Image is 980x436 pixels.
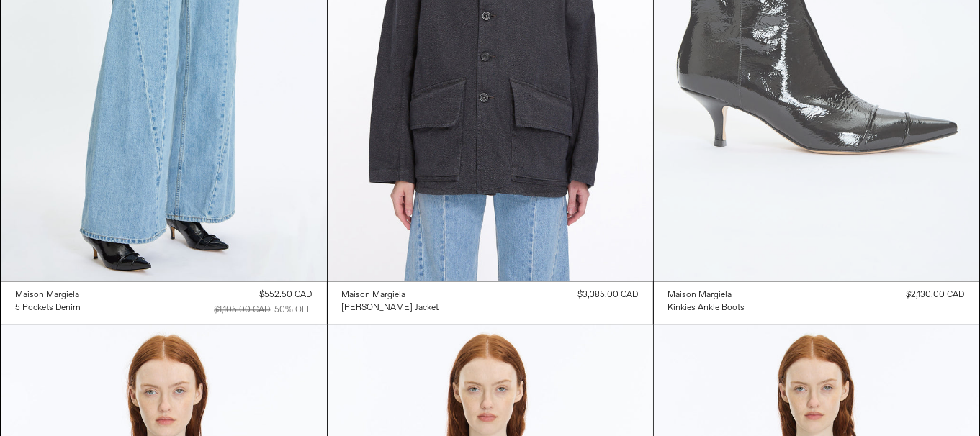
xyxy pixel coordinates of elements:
a: Maison Margiela [16,289,81,301]
a: Maison Margiela [342,289,439,301]
div: Maison Margiela [668,289,732,301]
div: $3,385.00 CAD [578,289,639,301]
a: 5 Pockets Denim [16,301,81,314]
div: Kinkies Ankle Boots [668,302,745,314]
div: Maison Margiela [16,289,80,301]
div: $552.50 CAD [260,289,313,301]
div: 5 Pockets Denim [16,302,81,314]
div: $2,130.00 CAD [907,289,965,301]
a: Maison Margiela [668,289,745,301]
div: Maison Margiela [342,289,406,301]
a: Kinkies Ankle Boots [668,301,745,314]
div: $1,105.00 CAD [215,304,271,317]
a: [PERSON_NAME] Jacket [342,301,439,314]
div: [PERSON_NAME] Jacket [342,302,439,314]
div: 50% OFF [275,304,313,317]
